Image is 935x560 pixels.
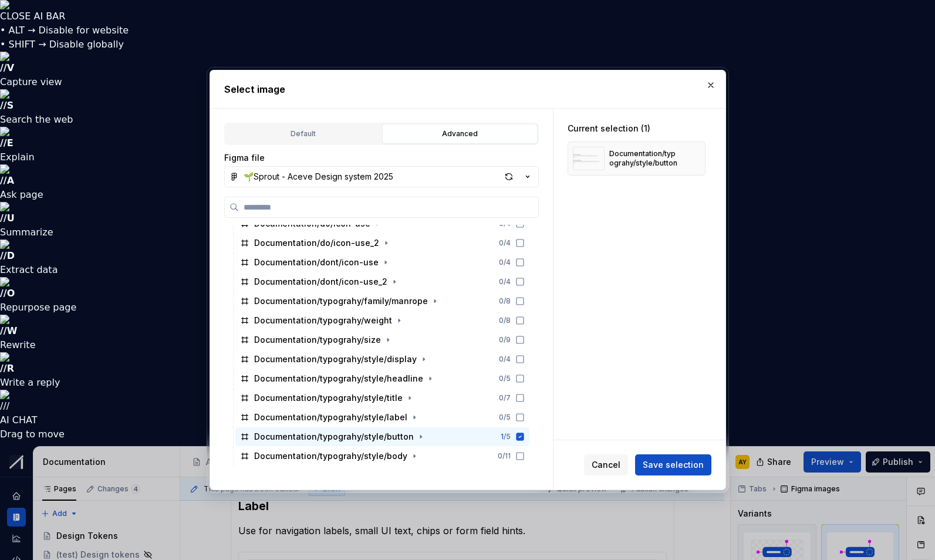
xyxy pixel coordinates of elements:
[592,459,620,471] span: Cancel
[498,451,511,461] div: 0 / 11
[584,454,628,475] button: Cancel
[635,454,711,475] button: Save selection
[254,450,407,462] div: Documentation/typograhy/style/body
[643,459,704,471] span: Save selection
